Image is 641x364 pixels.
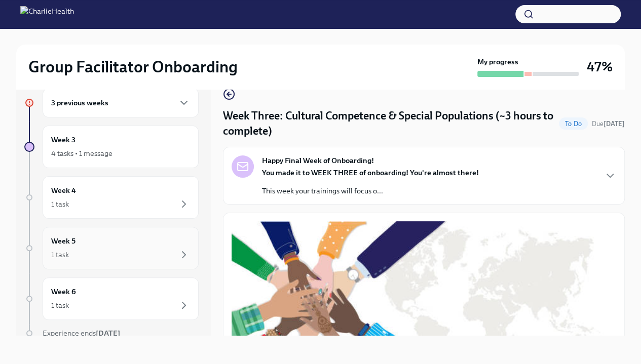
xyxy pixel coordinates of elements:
[51,185,76,196] h6: Week 4
[51,134,76,145] h6: Week 3
[604,120,625,128] strong: [DATE]
[20,6,74,22] img: CharlieHealth
[28,57,238,77] h2: Group Facilitator Onboarding
[587,58,613,76] h3: 47%
[262,186,479,196] p: This week your trainings will focus o...
[262,168,479,177] strong: You made it to WEEK THREE of onboarding! You're almost there!
[24,126,199,168] a: Week 34 tasks • 1 message
[51,250,69,260] div: 1 task
[223,108,555,139] h4: Week Three: Cultural Competence & Special Populations (~3 hours to complete)
[262,155,374,166] strong: Happy Final Week of Onboarding!
[96,329,120,338] strong: [DATE]
[51,97,108,108] h6: 3 previous weeks
[51,300,69,310] div: 1 task
[592,120,625,128] span: Due
[592,119,625,129] span: October 6th, 2025 10:00
[24,277,199,320] a: Week 61 task
[51,286,76,297] h6: Week 6
[43,88,199,117] div: 3 previous weeks
[43,329,120,338] span: Experience ends
[51,148,112,158] div: 4 tasks • 1 message
[477,57,518,67] strong: My progress
[24,227,199,269] a: Week 51 task
[51,235,76,247] h6: Week 5
[559,120,588,128] span: To Do
[51,199,69,209] div: 1 task
[24,176,199,219] a: Week 41 task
